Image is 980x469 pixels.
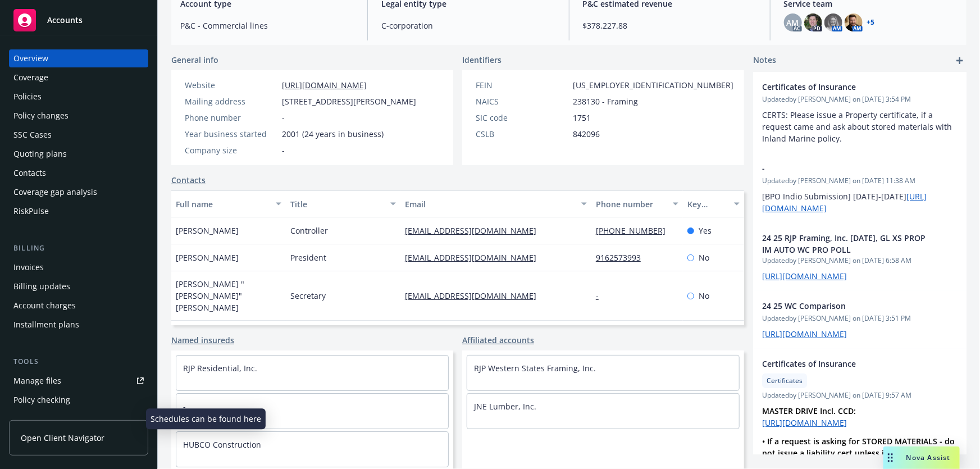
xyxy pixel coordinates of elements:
[171,334,234,346] a: Named insureds
[13,258,44,276] div: Invoices
[591,190,683,217] button: Phone number
[762,176,958,186] span: Updated by [PERSON_NAME] on [DATE] 11:38 AM
[9,107,148,125] a: Policy changes
[953,54,967,67] a: add
[176,252,239,263] span: [PERSON_NAME]
[9,69,148,86] a: Coverage
[9,316,148,334] a: Installment plans
[883,447,897,469] div: Drag to move
[687,198,727,210] div: Key contact
[476,95,568,107] div: NAICS
[767,376,803,386] span: Certificates
[762,406,856,416] strong: MASTER DRIVE Incl. CCD:
[596,225,674,236] a: [PHONE_NUMBER]
[176,278,281,313] span: [PERSON_NAME] "[PERSON_NAME]" [PERSON_NAME]
[883,447,960,469] button: Nova Assist
[762,190,958,214] p: [BPO Indio Submission] [DATE]-[DATE]
[21,432,104,444] span: Open Client Navigator
[290,290,326,302] span: Secretary
[596,198,666,210] div: Phone number
[9,183,148,201] a: Coverage gap analysis
[405,225,545,236] a: [EMAIL_ADDRESS][DOMAIN_NAME]
[753,54,776,67] span: Notes
[13,49,48,67] div: Overview
[13,145,67,163] div: Quoting plans
[762,81,928,93] span: Certificates of Insurance
[9,258,148,276] a: Invoices
[762,232,928,256] span: 24 25 RJP Framing, Inc. [DATE], GL XS PROP IM AUTO WC PRO POLL
[683,190,744,217] button: Key contact
[282,112,285,124] span: -
[596,252,650,263] a: 9162573993
[753,153,967,223] div: -Updatedby [PERSON_NAME] on [DATE] 11:38 AM[BPO Indio Submission] [DATE]-[DATE][URL][DOMAIN_NAME]
[13,69,48,86] div: Coverage
[476,128,568,140] div: CSLB
[185,144,277,156] div: Company size
[462,334,534,346] a: Affiliated accounts
[185,128,277,140] div: Year business started
[762,358,928,370] span: Certificates of Insurance
[176,198,269,210] div: Full name
[462,54,502,66] span: Identifiers
[9,372,148,390] a: Manage files
[405,198,575,210] div: Email
[762,390,958,400] span: Updated by [PERSON_NAME] on [DATE] 9:57 AM
[596,290,608,301] a: -
[583,20,756,31] span: $378,227.88
[476,79,568,91] div: FEIN
[476,112,568,124] div: SIC code
[286,190,400,217] button: Title
[290,198,384,210] div: Title
[9,4,148,36] a: Accounts
[13,316,79,334] div: Installment plans
[13,164,46,182] div: Contacts
[573,128,600,140] span: 842096
[381,20,555,31] span: C-corporation
[573,112,591,124] span: 1751
[183,439,261,450] a: HUBCO Construction
[185,112,277,124] div: Phone number
[13,297,76,315] div: Account charges
[171,54,218,66] span: General info
[13,183,97,201] div: Coverage gap analysis
[9,126,148,144] a: SSC Cases
[9,391,148,409] a: Policy checking
[9,410,148,428] a: Manage exposures
[185,79,277,91] div: Website
[845,13,863,31] img: photo
[180,20,354,31] span: P&C - Commercial lines
[474,401,536,412] a: JNE Lumber, Inc.
[762,162,928,174] span: -
[787,17,799,29] span: AM
[762,110,954,144] span: CERTS: Please issue a Property certificate, if a request came and ask about stored materials with...
[9,202,148,220] a: RiskPulse
[753,223,967,291] div: 24 25 RJP Framing, Inc. [DATE], GL XS PROP IM AUTO WC PRO POLLUpdatedby [PERSON_NAME] on [DATE] 6...
[867,19,875,26] a: +5
[13,277,70,295] div: Billing updates
[13,391,70,409] div: Policy checking
[762,417,847,428] a: [URL][DOMAIN_NAME]
[290,225,328,236] span: Controller
[906,453,951,462] span: Nova Assist
[699,252,709,263] span: No
[47,16,83,25] span: Accounts
[753,291,967,349] div: 24 25 WC ComparisonUpdatedby [PERSON_NAME] on [DATE] 3:51 PM[URL][DOMAIN_NAME]
[282,128,384,140] span: 2001 (24 years in business)
[290,252,326,263] span: President
[762,256,958,266] span: Updated by [PERSON_NAME] on [DATE] 6:58 AM
[282,95,416,107] span: [STREET_ADDRESS][PERSON_NAME]
[9,356,148,367] div: Tools
[185,95,277,107] div: Mailing address
[762,271,847,281] a: [URL][DOMAIN_NAME]
[400,190,591,217] button: Email
[405,252,545,263] a: [EMAIL_ADDRESS][DOMAIN_NAME]
[9,49,148,67] a: Overview
[171,190,286,217] button: Full name
[824,13,842,31] img: photo
[699,225,712,236] span: Yes
[13,410,85,428] div: Manage exposures
[699,290,709,302] span: No
[183,363,257,374] a: RJP Residential, Inc.
[13,202,49,220] div: RiskPulse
